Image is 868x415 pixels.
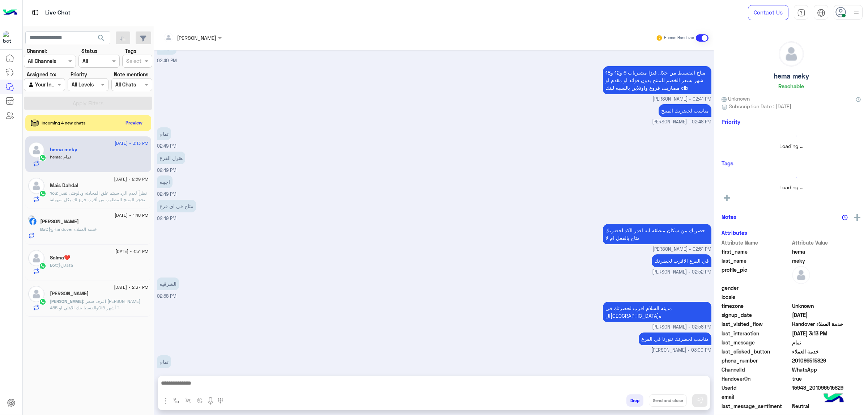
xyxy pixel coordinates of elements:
span: Bot [40,226,47,232]
span: timezone [722,302,791,310]
h5: Abdallah Allam [40,219,79,225]
span: 02:58 PM [157,293,176,299]
img: WhatsApp [39,298,46,305]
p: 9/9/2025, 3:13 PM [157,355,171,368]
span: 201096515829 [792,357,861,364]
p: 9/9/2025, 2:51 PM [603,224,711,244]
span: Loading ... [779,143,803,149]
img: defaultAdmin.png [28,250,44,266]
div: loading... [723,130,859,142]
span: UserId [722,384,791,391]
h5: hema meky [50,147,77,153]
small: Human Handover [664,35,694,41]
img: tab [31,8,40,17]
span: Subscription Date : [DATE] [729,102,791,110]
button: Preview [123,118,146,128]
span: Attribute Name [722,239,791,246]
button: Drop [626,394,643,407]
img: select flow [173,398,179,403]
label: Status [81,47,97,55]
span: 02:40 PM [157,58,177,63]
img: picture [28,215,35,222]
span: true [792,375,861,382]
p: 9/9/2025, 2:58 PM [157,278,179,290]
h5: Salma❤️ [50,255,70,261]
span: : Data [57,262,73,268]
p: 9/9/2025, 3:00 PM [639,333,711,345]
span: meky [792,257,861,264]
p: 9/9/2025, 2:49 PM [157,175,173,188]
img: make a call [217,398,223,404]
h5: hema meky [774,72,809,80]
span: last_clicked_button [722,348,791,355]
span: نظراً لعدم الرد سيتم غلق المحادثه ودلوقتى تقدر تحجز المنتج المطلوب من أقرب فرع لك بكل سهولة: 1️⃣ ... [50,190,148,248]
span: null [792,293,861,301]
h6: Attributes [722,229,747,236]
button: Trigger scenario [182,394,194,406]
label: Note mentions [114,71,148,78]
h6: Reachable [778,83,804,89]
img: notes [842,215,848,220]
span: 0 [792,402,861,410]
img: defaultAdmin.png [28,286,44,302]
span: search [97,34,106,42]
span: 15948_201096515829 [792,384,861,391]
img: add [854,214,860,221]
span: last_message_sentiment [722,402,791,410]
span: Unknown [722,95,750,102]
img: WhatsApp [39,262,46,270]
img: WhatsApp [39,154,46,161]
span: تمام [792,339,861,346]
img: tab [797,9,805,17]
img: profile [852,8,861,17]
span: signup_date [722,311,791,319]
span: Unknown [792,302,861,310]
span: gender [722,284,791,292]
span: Attribute Value [792,239,861,246]
img: defaultAdmin.png [28,178,44,194]
span: [DATE] - 1:51 PM [115,248,148,255]
span: اعرف سعر موبايل سامسونج A55 والقسط بنك الاهلي اوCIB ٦ أشهر [50,298,140,310]
span: خدمة العملاء [792,348,861,355]
img: defaultAdmin.png [779,42,804,66]
img: Logo [3,5,17,20]
a: tab [794,5,808,20]
span: You [50,190,57,196]
img: Trigger scenario [185,398,191,403]
span: : Handover خدمة العملاء [47,226,97,232]
span: Bot [50,262,57,268]
span: hema [50,154,61,160]
span: last_name [722,257,791,264]
span: Incoming 4 new chats [42,120,85,126]
span: [DATE] - 3:13 PM [115,140,148,147]
span: HandoverOn [722,375,791,382]
h6: Notes [722,213,736,220]
span: [PERSON_NAME] - 03:00 PM [651,347,711,354]
span: [DATE] - 2:59 PM [114,176,148,182]
span: [PERSON_NAME] - 02:51 PM [653,246,711,253]
span: first_name [722,248,791,255]
img: WhatsApp [39,190,46,197]
label: Priority [71,71,87,78]
h6: Priority [722,118,740,125]
button: Apply Filters [24,97,152,110]
img: create order [197,398,203,403]
h5: Mais Dahdal [50,182,78,189]
p: 9/9/2025, 2:49 PM [157,200,196,212]
button: create order [194,394,206,406]
span: null [792,393,861,401]
span: profile_pic [722,266,791,283]
button: select flow [170,394,182,406]
span: [PERSON_NAME] - 02:58 PM [652,324,711,331]
span: 2025-07-23T13:59:49.543Z [792,311,861,319]
img: defaultAdmin.png [792,266,810,284]
span: [PERSON_NAME] - 02:41 PM [653,96,711,103]
p: 9/9/2025, 2:58 PM [603,302,711,322]
span: [PERSON_NAME] [50,298,83,304]
img: tab [817,9,825,17]
span: 02:49 PM [157,191,176,197]
span: [DATE] - 2:37 PM [114,284,148,291]
span: email [722,393,791,401]
span: hema [792,248,861,255]
p: 9/9/2025, 2:48 PM [659,104,711,117]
